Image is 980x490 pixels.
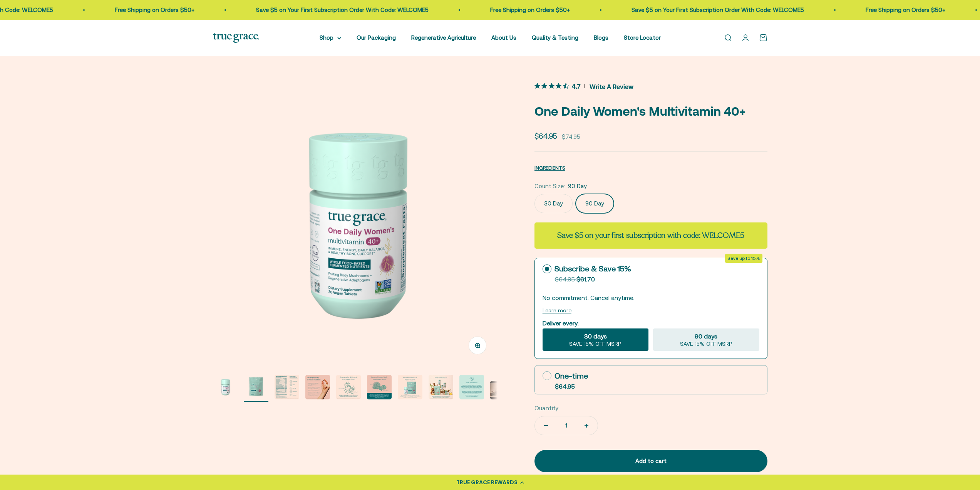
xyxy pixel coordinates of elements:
[115,7,194,13] a: Free Shipping on Orders $50+
[534,404,560,413] label: Quantity:
[213,81,498,365] img: Daily Multivitamin for Immune Support, Energy, Daily Balance, and Healthy Bone Support* Vitamin A...
[568,182,587,191] span: 90 Day
[534,182,565,191] legend: Count Size:
[624,34,661,41] a: Store Locator
[575,416,598,435] button: Increase quantity
[213,375,238,399] img: Daily Multivitamin for Immune Support, Energy, Daily Balance, and Healthy Bone Support* Vitamin A...
[275,375,299,402] button: Go to item 3
[429,375,453,402] button: Go to item 8
[594,34,608,41] a: Blogs
[534,81,633,92] button: 4.7 out 5 stars rating in total 21 reviews. Jump to reviews.
[550,456,752,466] div: Add to cart
[336,375,361,399] img: Holy Basil and Ashwagandha are Ayurvedic herbs known as "adaptogens." They support overall health...
[534,130,557,142] sale-price: $64.95
[367,375,392,402] button: Go to item 6
[534,165,565,171] span: INGREDIENTS
[459,375,484,399] img: Every lot of True Grace supplements undergoes extensive third-party testing. Regulation says we d...
[572,82,581,90] span: 4.7
[532,34,578,41] a: Quality & Testing
[562,132,580,141] compare-at-price: $74.95
[491,34,516,41] a: About Us
[213,375,238,402] button: Go to item 1
[490,7,570,13] a: Free Shipping on Orders $50+
[336,375,361,402] button: Go to item 5
[534,450,767,472] button: Add to cart
[590,81,633,92] span: Write A Review
[256,5,429,15] p: Save $5 on Your First Subscription Order With Code: WELCOME5
[275,375,299,399] img: Fruiting Body Vegan Soy Free Gluten Free Dairy Free
[557,230,744,241] strong: Save $5 on your first subscription with code: WELCOME5
[244,375,268,399] img: Daily Multivitamin for Immune Support, Energy, Daily Balance, and Healthy Bone Support* - Vitamin...
[866,7,945,13] a: Free Shipping on Orders $50+
[357,34,396,41] a: Our Packaging
[398,375,422,399] img: When you opt out for our refill pouches instead of buying a whole new bottle every time you buy s...
[535,416,557,435] button: Decrease quantity
[320,33,341,42] summary: Shop
[398,375,422,402] button: Go to item 7
[459,375,484,402] button: Go to item 9
[244,375,268,402] button: Go to item 2
[534,101,767,121] p: One Daily Women's Multivitamin 40+
[632,5,804,15] p: Save $5 on Your First Subscription Order With Code: WELCOME5
[305,375,330,399] img: - 1200IU of Vitamin D3 from lichen and 60 mcg of Vitamin K2 from Mena-Q7 - Regenerative & organic...
[456,478,518,487] div: TRUE GRACE REWARDS
[411,34,476,41] a: Regenerative Agriculture
[534,163,565,172] button: INGREDIENTS
[305,375,330,402] button: Go to item 4
[429,375,453,399] img: Our full product line provides a robust and comprehensive offering for a true foundation of healt...
[367,375,392,399] img: Reishi supports healthy aging. Lion's Mane for brain, nerve, and cognitive support. Maitake suppo...
[490,381,515,402] button: Go to item 10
